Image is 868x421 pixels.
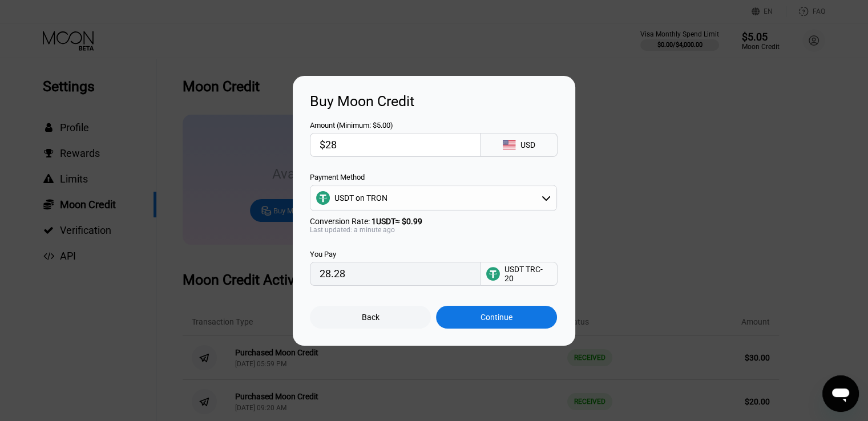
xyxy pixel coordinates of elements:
[310,121,481,129] div: Amount (Minimum: $5.00)
[310,306,431,329] div: Back
[310,93,558,110] div: Buy Moon Credit
[310,173,557,181] div: Payment Method
[504,265,551,283] div: USDT TRC-20
[310,226,557,234] div: Last updated: a minute ago
[362,313,380,322] div: Back
[822,375,859,412] iframe: Кнопка запуска окна обмена сообщениями
[310,250,481,258] div: You Pay
[520,140,535,149] div: USD
[320,133,471,156] input: $0.00
[436,306,557,329] div: Continue
[334,193,387,203] div: USDT on TRON
[310,187,556,209] div: USDT on TRON
[310,217,557,226] div: Conversion Rate:
[481,313,512,322] div: Continue
[372,217,422,226] span: 1 USDT ≈ $0.99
